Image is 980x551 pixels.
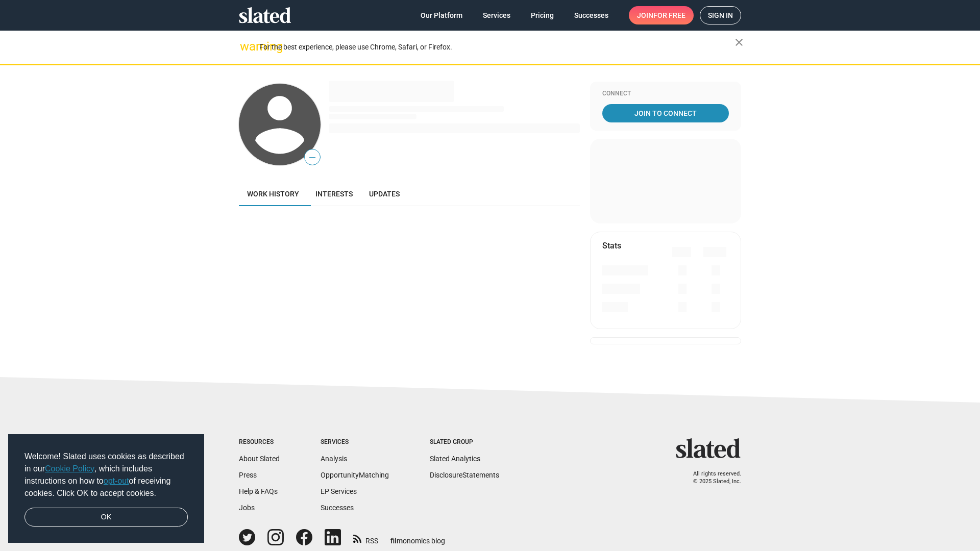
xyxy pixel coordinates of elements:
[315,190,353,198] span: Interests
[361,182,408,206] a: Updates
[321,504,354,512] a: Successes
[321,471,389,479] a: OpportunityMatching
[523,6,562,24] a: Pricing
[104,477,129,485] a: opt-out
[602,240,621,251] mat-card-title: Stats
[430,471,499,479] a: DisclosureStatements
[239,504,255,512] a: Jobs
[307,182,361,206] a: Interests
[239,455,280,463] a: About Slated
[305,151,320,164] span: —
[239,471,257,479] a: Press
[412,6,471,24] a: Our Platform
[321,487,357,495] a: EP Services
[602,104,729,122] a: Join To Connect
[321,455,347,463] a: Analysis
[24,508,188,527] a: dismiss cookie message
[682,470,741,485] p: All rights reserved. © 2025 Slated, Inc.
[708,7,733,24] span: Sign in
[390,537,403,545] span: film
[566,6,617,24] a: Successes
[239,487,278,495] a: Help & FAQs
[475,6,519,24] a: Services
[321,438,389,446] div: Services
[430,438,499,446] div: Slated Group
[8,434,204,543] div: cookieconsent
[239,438,280,446] div: Resources
[574,6,608,24] span: Successes
[240,40,252,53] mat-icon: warning
[24,450,188,499] span: Welcome! Slated uses cookies as described in our , which includes instructions on how to of recei...
[369,190,400,198] span: Updates
[353,530,378,546] a: RSS
[390,528,445,546] a: filmonomics blog
[637,6,685,24] span: Join
[430,455,480,463] a: Slated Analytics
[629,6,694,24] a: Joinfor free
[259,40,735,54] div: For the best experience, please use Chrome, Safari, or Firefox.
[531,6,554,24] span: Pricing
[653,6,685,24] span: for free
[247,190,299,198] span: Work history
[483,6,510,24] span: Services
[602,90,729,98] div: Connect
[239,182,307,206] a: Work history
[45,464,94,473] a: Cookie Policy
[700,6,741,24] a: Sign in
[604,104,727,122] span: Join To Connect
[421,6,462,24] span: Our Platform
[733,36,745,48] mat-icon: close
